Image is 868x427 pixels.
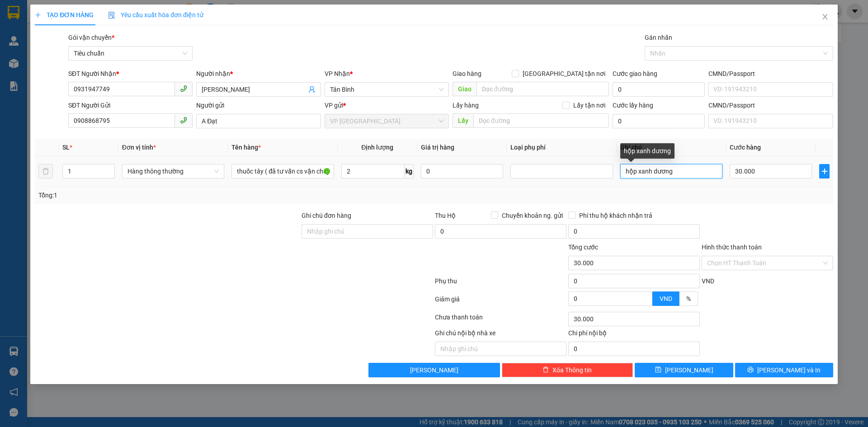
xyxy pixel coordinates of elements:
span: [GEOGRAPHIC_DATA] tận nơi [519,69,609,79]
label: Cước lấy hàng [613,102,653,109]
span: close [821,13,829,20]
div: Giảm giá [434,294,567,310]
button: delete [38,164,53,178]
span: Yêu cầu xuất hóa đơn điện tử [108,11,203,19]
input: Nhập ghi chú [435,342,566,356]
span: Xóa Thông tin [552,365,592,375]
span: Chuyển khoản ng. gửi [498,211,566,221]
input: Ghi Chú [620,164,722,178]
span: phone [180,117,187,124]
span: plus [35,12,41,18]
span: TẠO ĐƠN HÀNG [35,11,94,19]
span: Gói vận chuyển [68,34,114,41]
span: Tiêu chuẩn [74,47,187,60]
label: Hình thức thanh toán [702,244,762,251]
div: SĐT Người Nhận [68,69,193,79]
button: [PERSON_NAME] [368,363,500,377]
span: delete [542,366,549,374]
div: Ghi chú nội bộ nhà xe [435,328,566,342]
div: Người gửi [196,100,321,110]
span: Lấy [453,113,473,128]
div: hộp xanh dương [620,143,675,159]
div: Chi phí nội bộ [568,328,700,342]
span: kg [405,164,414,178]
span: plus [820,168,829,175]
th: Ghi chú [617,139,726,156]
div: Phụ thu [434,276,567,292]
input: Dọc đường [473,113,609,128]
button: save[PERSON_NAME] [635,363,733,377]
input: VD: Bàn, Ghế [231,164,334,178]
div: CMND/Passport [708,100,833,110]
span: % [686,295,691,302]
div: Tổng: 1 [38,190,335,200]
span: VND [660,295,672,302]
div: Chưa thanh toán [434,312,567,328]
span: printer [747,366,754,374]
span: VND [702,277,714,285]
span: [PERSON_NAME] [410,365,458,375]
span: Đơn vị tính [122,144,156,151]
span: Giá trị hàng [421,144,454,151]
div: Người nhận [196,69,321,79]
span: Phí thu hộ khách nhận trả [576,211,656,221]
label: Ghi chú đơn hàng [302,212,351,219]
span: SL [62,144,70,151]
input: Ghi chú đơn hàng [302,224,433,239]
label: Gán nhãn [645,34,672,41]
div: CMND/Passport [708,69,833,79]
input: Cước giao hàng [613,82,705,97]
span: Lấy hàng [453,102,479,109]
th: Loại phụ phí [507,139,616,156]
div: SĐT Người Gửi [68,100,193,110]
input: Cước lấy hàng [613,114,705,128]
span: Giao [453,82,476,96]
span: [PERSON_NAME] [665,365,713,375]
span: user-add [308,86,316,93]
span: Tổng cước [568,244,598,251]
input: Dọc đường [476,82,609,96]
span: Thu Hộ [435,212,456,219]
span: VP Nhận [325,70,350,77]
span: phone [180,85,187,92]
span: Hàng thông thường [127,164,219,178]
img: icon [108,12,115,19]
span: Tên hàng [231,144,261,151]
label: Cước giao hàng [613,70,657,77]
input: 0 [421,164,503,178]
span: save [655,366,661,374]
button: printer[PERSON_NAME] và In [735,363,833,377]
button: deleteXóa Thông tin [502,363,633,377]
span: Giao hàng [453,70,481,77]
span: Lấy tận nơi [570,100,609,110]
button: plus [819,164,829,178]
span: VP Đà Lạt [330,114,443,128]
div: VP gửi [325,100,449,110]
span: Tân Bình [330,83,443,96]
span: [PERSON_NAME] và In [757,365,821,375]
span: Cước hàng [730,144,761,151]
span: Định lượng [361,144,393,151]
button: Close [812,5,838,30]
